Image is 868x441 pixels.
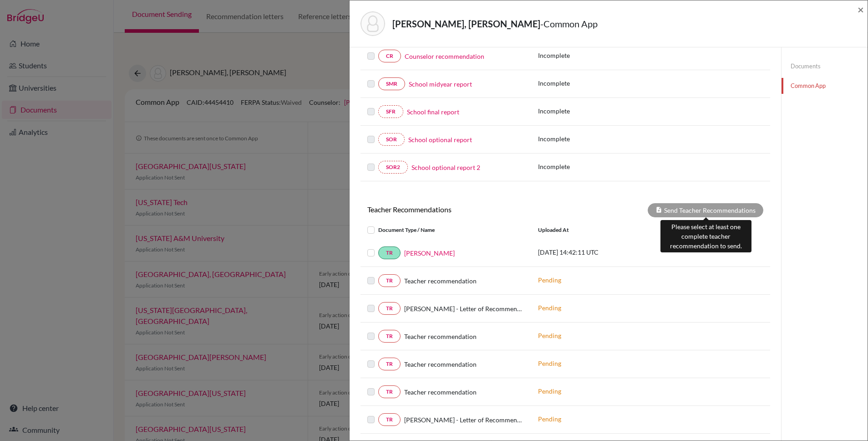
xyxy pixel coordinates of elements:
[405,51,484,61] a: Counselor recommendation
[409,79,472,89] a: School midyear report
[378,50,401,62] a: CR
[660,220,751,252] div: Please select at least one complete teacher recommendation to send.
[404,387,477,397] span: Teacher recommendation
[378,330,401,343] a: TR
[378,161,408,174] a: SOR2
[360,225,531,236] div: Document Type / Name
[378,302,401,315] a: TR
[538,106,632,116] p: Incomplete
[392,18,540,29] strong: [PERSON_NAME], [PERSON_NAME]
[538,78,632,88] p: Incomplete
[538,162,632,171] p: Incomplete
[538,134,632,144] p: Incomplete
[858,3,864,16] span: ×
[538,247,661,257] p: [DATE] 14:42:11 UTC
[404,332,477,341] span: Teacher recommendation
[378,246,401,259] a: TR
[407,107,459,117] a: School final report
[411,163,480,172] a: School optional report 2
[531,225,668,236] div: Uploaded at
[540,18,598,29] span: - Common App
[378,133,405,146] a: SOR
[404,415,524,425] span: [PERSON_NAME] - Letter of Recommendation
[538,359,661,368] p: Pending
[782,58,868,74] a: Documents
[648,203,763,217] div: Send Teacher Recommendations
[858,4,864,15] button: Close
[360,205,565,214] h6: Teacher Recommendations
[538,303,661,313] p: Pending
[782,78,868,94] a: Common App
[378,77,405,90] a: SMR
[538,386,661,396] p: Pending
[538,51,632,60] p: Incomplete
[378,105,403,118] a: SFR
[408,135,472,144] a: School optional report
[404,304,524,313] span: [PERSON_NAME] - Letter of Recommendation
[404,248,455,258] a: [PERSON_NAME]
[378,274,401,287] a: TR
[378,385,401,398] a: TR
[538,414,661,424] p: Pending
[538,331,661,340] p: Pending
[404,359,477,369] span: Teacher recommendation
[378,413,401,426] a: TR
[404,276,477,286] span: Teacher recommendation
[378,358,401,370] a: TR
[538,275,661,285] p: Pending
